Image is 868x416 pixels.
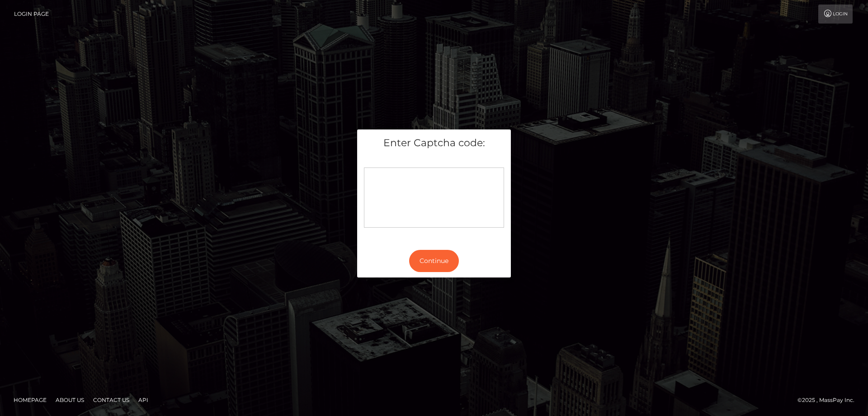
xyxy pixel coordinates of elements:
div: © 2025 , MassPay Inc. [797,395,861,405]
h5: Enter Captcha code: [364,136,504,150]
a: Login [818,5,853,24]
a: Contact Us [90,393,133,407]
a: About Us [52,393,88,407]
div: Captcha widget loading... [364,167,504,228]
button: Continue [409,250,459,272]
a: Homepage [10,393,50,407]
a: Login Page [14,5,49,24]
a: API [135,393,152,407]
